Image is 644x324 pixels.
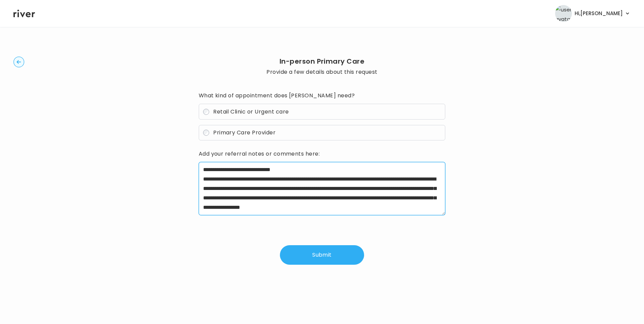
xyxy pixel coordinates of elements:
[168,67,476,77] p: Provide a few details about this request
[203,130,209,136] input: kindOfAppointment
[575,9,623,18] span: Hi, [PERSON_NAME]
[199,90,446,101] h3: What kind of appointment does [PERSON_NAME] need?
[555,5,572,22] img: user avatar
[213,129,276,136] span: Primary Care Provider
[203,109,209,115] input: kindOfAppointment
[555,5,631,22] button: user avatarHi,[PERSON_NAME]
[213,108,289,116] span: Retail Clinic or Urgent care
[280,245,364,265] button: Submit
[199,149,446,159] h3: Add your referral notes or comments here:
[168,57,476,66] h2: In-person Primary Care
